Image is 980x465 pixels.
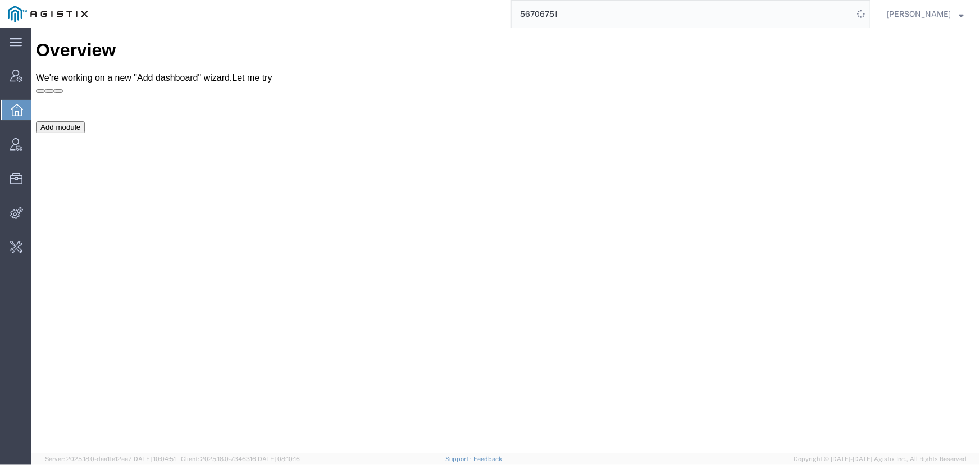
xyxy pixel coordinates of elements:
a: Support [445,455,473,462]
img: logo [8,6,88,22]
input: Search for shipment number, reference number [512,1,853,28]
span: [DATE] 10:04:51 [132,455,176,462]
a: Feedback [473,455,502,462]
iframe: FS Legacy Container [31,28,980,453]
a: Let me try [200,45,240,54]
button: Add module [4,93,53,105]
span: Server: 2025.18.0-daa1fe12ee7 [45,455,176,462]
span: Jenneffer Jahraus [887,8,951,20]
button: [PERSON_NAME] [886,7,964,21]
span: [DATE] 08:10:16 [256,455,300,462]
span: Copyright © [DATE]-[DATE] Agistix Inc., All Rights Reserved [794,454,967,464]
span: Client: 2025.18.0-7346316 [181,455,300,462]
